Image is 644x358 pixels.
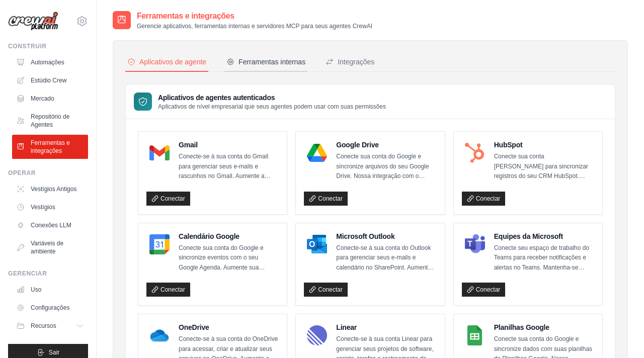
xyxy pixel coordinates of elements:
[336,141,379,149] font: Google Drive
[31,204,55,211] font: Vestígios
[465,143,485,163] img: Logotipo do HubSpot
[476,195,501,202] font: Conectar
[8,270,47,277] font: Gerenciar
[179,153,278,297] font: Conecte-se à sua conta do Gmail para gerenciar seus e-mails e rascunhos no Gmail. Aumente a produ...
[158,103,386,110] font: Aplicativos de nível empresarial que seus agentes podem usar com suas permissões
[31,286,41,293] font: Uso
[31,77,66,84] font: Estúdio Crew
[224,53,307,72] button: Ferramentas internas
[31,95,54,102] font: Mercado
[324,53,376,72] button: Integrações
[49,349,59,356] font: Sair
[12,54,88,70] a: Automações
[318,195,343,202] font: Conectar
[31,113,69,128] font: Repositório de Agentes
[149,234,170,254] img: Logotipo do Google Agenda
[307,234,327,254] img: Logotipo do Microsoft Outlook
[179,141,198,149] font: Gmail
[465,325,485,345] img: Logotipo do Planilhas Google
[179,232,239,240] font: Calendário Google
[8,12,58,31] img: Logotipo
[338,58,374,66] font: Integrações
[494,232,563,240] font: Equipes da Microsoft
[31,240,63,255] font: Variáveis ​​de ambiente
[307,143,327,163] img: Logotipo do Google Drive
[12,282,88,298] a: Uso
[12,199,88,215] a: Vestígios
[494,141,523,149] font: HubSpot
[137,23,372,30] font: Gerencie aplicativos, ferramentas internas e servidores MCP para seus agentes CrewAI
[465,234,485,254] img: Logotipo do Microsoft Teams
[12,135,88,159] a: Ferramentas e integrações
[12,217,88,233] a: Conexões LLM
[307,325,327,345] img: Logotipo Linear
[12,72,88,88] a: Estúdio Crew
[31,304,69,311] font: Configurações
[476,286,501,293] font: Conectar
[238,58,305,66] font: Ferramentas internas
[31,139,70,154] font: Ferramentas e integrações
[12,235,88,259] a: Variáveis ​​de ambiente
[8,169,36,176] font: Operar
[31,322,56,329] font: Recursos
[125,53,208,72] button: Aplicativos de agente
[494,153,590,297] font: Conecte sua conta [PERSON_NAME] para sincronizar registros do seu CRM HubSpot. Permita que sua eq...
[160,286,185,293] font: Conectar
[160,195,185,202] font: Conectar
[137,12,234,20] font: Ferramentas e integrações
[12,300,88,316] a: Configurações
[149,143,170,163] img: Logotipo do Gmail
[318,286,343,293] font: Conectar
[31,222,71,229] font: Conexões LLM
[12,181,88,197] a: Vestígios Antigos
[12,318,88,334] button: Recursos
[179,323,209,331] font: OneDrive
[158,94,275,102] font: Aplicativos de agentes autenticados
[336,323,357,331] font: Linear
[494,323,549,331] font: Planilhas Google
[149,325,170,345] img: Logotipo do OneDrive
[336,232,394,240] font: Microsoft Outlook
[31,59,64,66] font: Automações
[31,186,76,193] font: Vestígios Antigos
[139,58,206,66] font: Aplicativos de agente
[8,43,47,50] font: Construir
[12,91,88,107] a: Mercado
[12,109,88,133] a: Repositório de Agentes
[336,153,436,219] font: Conecte sua conta do Google e sincronize arquivos do seu Google Drive. Nossa integração com o Goo...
